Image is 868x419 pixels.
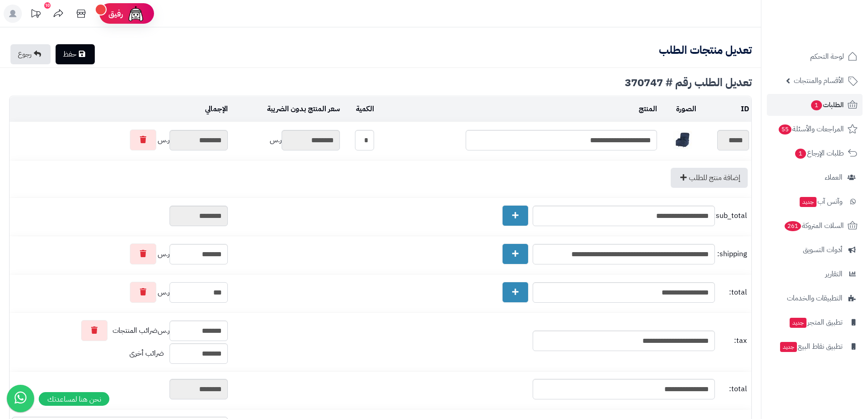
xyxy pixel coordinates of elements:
td: ID [699,97,751,122]
td: الإجمالي [10,97,230,122]
td: سعر المنتج بدون الضريبة [230,97,342,122]
img: 1738148062-110102050051-40x40.jpg [673,131,692,149]
a: تطبيق المتجرجديد [767,311,863,333]
span: total: [717,287,747,298]
span: sub_total: [717,211,747,221]
span: لوحة التحكم [810,50,844,63]
span: 1 [795,149,806,159]
div: تعديل الطلب رقم # 370747 [9,77,752,88]
span: التقارير [825,268,842,280]
b: تعديل منتجات الطلب [659,42,752,58]
td: المنتج [376,97,659,122]
a: لوحة التحكم [767,46,863,67]
td: الكمية [342,97,376,122]
a: العملاء [767,166,863,188]
a: وآتس آبجديد [767,191,863,212]
a: تطبيق نقاط البيعجديد [767,336,863,357]
a: حفظ [56,44,95,64]
span: جديد [790,318,806,328]
span: طلبات الإرجاع [794,147,844,160]
img: ai-face.png [127,5,145,23]
span: جديد [780,342,797,352]
span: المراجعات والأسئلة [778,123,844,135]
span: أدوات التسويق [803,243,842,256]
span: 55 [779,124,791,134]
a: الطلبات1 [767,94,863,116]
td: الصورة [659,97,699,122]
span: تطبيق المتجر [789,316,842,329]
span: الطلبات [810,98,844,111]
div: ر.س [12,282,228,303]
span: shipping: [717,249,747,259]
span: وآتس آب [799,195,842,208]
span: رفيق [108,8,123,19]
a: رجوع [10,44,51,64]
a: السلات المتروكة261 [767,215,863,237]
a: المراجعات والأسئلة55 [767,118,863,140]
div: ر.س [12,243,228,264]
span: تطبيق نقاط البيع [779,340,842,353]
span: ضرائب أخرى [129,348,164,359]
a: التطبيقات والخدمات [767,287,863,309]
div: ر.س [232,130,340,150]
a: أدوات التسويق [767,239,863,261]
span: التطبيقات والخدمات [787,292,842,305]
a: طلبات الإرجاع1 [767,142,863,164]
a: تحديثات المنصة [24,5,47,25]
span: الأقسام والمنتجات [794,74,844,87]
a: إضافة منتج للطلب [671,168,748,188]
span: جديد [800,197,817,207]
span: 261 [785,221,801,231]
img: logo-2.png [806,26,859,45]
a: التقارير [767,263,863,285]
span: tax: [717,336,747,346]
span: ضرائب المنتجات [113,326,158,336]
span: 1 [811,100,822,110]
div: ر.س [12,320,228,341]
div: 10 [44,2,51,9]
span: total: [717,384,747,394]
span: العملاء [825,171,842,184]
div: ر.س [12,129,228,150]
span: السلات المتروكة [784,219,844,232]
